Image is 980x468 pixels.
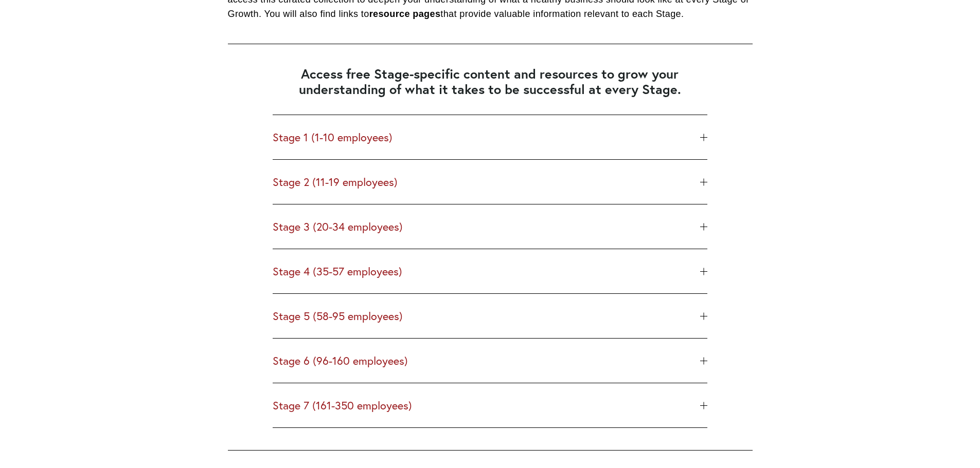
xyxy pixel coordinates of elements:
span: Stage 2 (11-19 employees) [273,175,700,189]
button: Stage 5 (58-95 employees) [273,294,707,338]
span: Stage 4 (35-57 employees) [273,265,700,278]
span: Stage 5 (58-95 employees) [273,309,700,323]
button: Stage 6 (96-160 employees) [273,339,707,383]
button: Stage 2 (11-19 employees) [273,160,707,204]
strong: resource pages [369,9,441,19]
button: Stage 7 (161-350 employees) [273,383,707,427]
button: Stage 4 (35-57 employees) [273,249,707,293]
span: Stage 1 (1-10 employees) [273,130,700,144]
span: Stage 6 (96-160 employees) [273,354,700,367]
strong: Access free Stage-specific content and resources to grow your understanding of what it takes to b... [299,65,683,98]
span: Stage 7 (161-350 employees) [273,399,700,412]
span: Stage 3 (20-34 employees) [273,220,700,233]
button: Stage 1 (1-10 employees) [273,115,707,159]
button: Stage 3 (20-34 employees) [273,204,707,249]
